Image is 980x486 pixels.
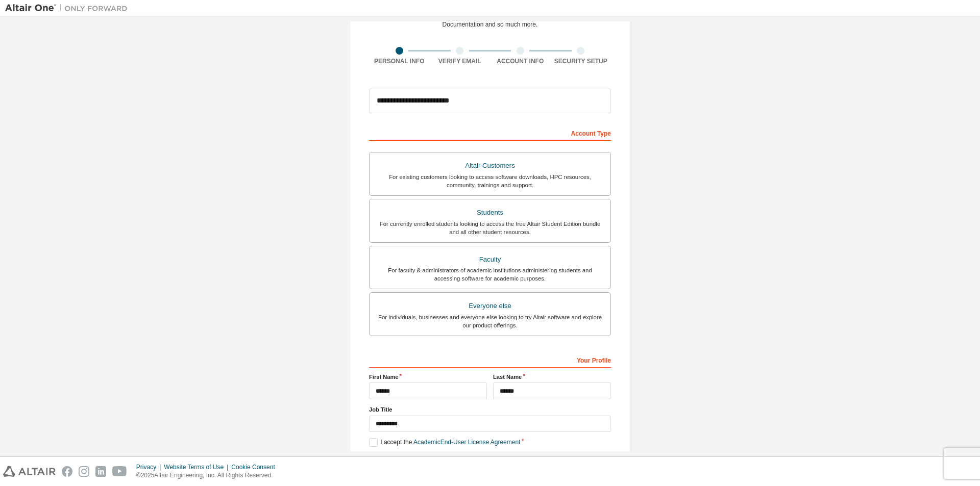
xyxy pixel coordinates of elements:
[369,124,611,141] div: Account Type
[376,252,604,267] div: Faculty
[5,3,133,13] img: Altair One
[136,471,281,480] p: © 2025 Altair Engineering, Inc. All Rights Reserved.
[376,299,604,313] div: Everyone else
[369,57,430,65] div: Personal Info
[376,220,604,236] div: For currently enrolled students looking to access the free Altair Student Edition bundle and all ...
[376,313,604,329] div: For individuals, businesses and everyone else looking to try Altair software and explore our prod...
[430,57,491,65] div: Verify Email
[3,466,56,477] img: altair_logo.svg
[413,439,520,446] a: Academic End-User License Agreement
[231,463,281,471] div: Cookie Consent
[136,463,164,471] div: Privacy
[369,351,611,368] div: Your Profile
[164,463,231,471] div: Website Terms of Use
[369,373,487,381] label: First Name
[376,206,604,220] div: Students
[95,466,106,477] img: linkedin.svg
[369,405,611,414] label: Job Title
[376,266,604,283] div: For faculty & administrators of academic institutions administering students and accessing softwa...
[493,373,611,381] label: Last Name
[551,57,611,65] div: Security Setup
[369,438,520,447] label: I accept the
[112,466,127,477] img: youtube.svg
[376,159,604,173] div: Altair Customers
[376,173,604,189] div: For existing customers looking to access software downloads, HPC resources, community, trainings ...
[62,466,72,477] img: facebook.svg
[490,57,551,65] div: Account Info
[79,466,89,477] img: instagram.svg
